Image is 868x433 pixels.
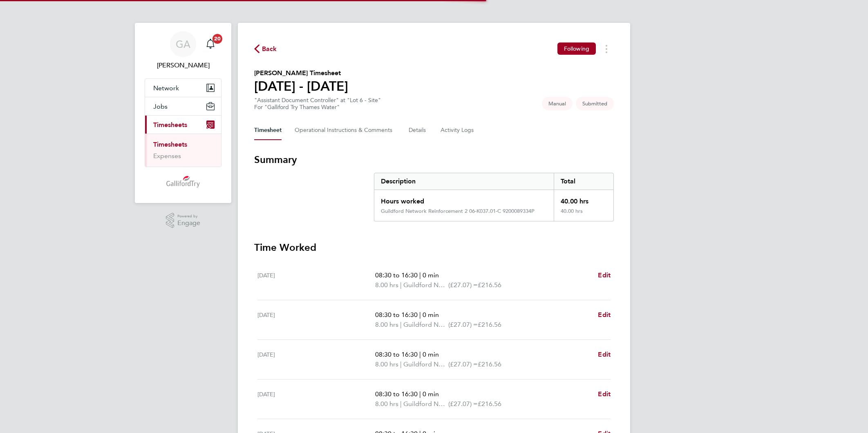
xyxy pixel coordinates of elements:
[403,280,448,290] span: Guildford Network Reinforcement 2 06-K037.01-C 9200089334P
[598,270,611,280] a: Edit
[153,84,179,92] span: Network
[419,350,421,358] span: |
[423,390,439,398] span: 0 min
[598,311,611,319] span: Edit
[153,103,168,110] span: Jobs
[400,360,402,368] span: |
[145,79,221,97] button: Network
[423,350,439,358] span: 0 min
[423,311,439,319] span: 0 min
[145,175,221,188] a: Go to home page
[254,121,282,140] button: Timesheet
[598,350,611,358] span: Edit
[375,360,398,368] span: 8.00 hrs
[145,97,221,115] button: Jobs
[254,78,348,94] h1: [DATE] - [DATE]
[478,400,501,408] span: £216.56
[202,31,219,57] a: 20
[448,321,478,328] span: (£27.07) =
[554,190,613,208] div: 40.00 hrs
[375,321,398,328] span: 8.00 hrs
[419,311,421,319] span: |
[254,97,381,111] div: "Assistant Document Controller" at "Lot 6 - Site"
[478,321,501,328] span: £216.56
[145,134,221,167] div: Timesheets
[576,97,614,110] span: This timesheet is Submitted.
[403,320,448,330] span: Guildford Network Reinforcement 2 06-K037.01-C 9200089334P
[295,121,396,140] button: Operational Instructions & Comments
[400,400,402,408] span: |
[375,390,418,398] span: 08:30 to 16:30
[166,213,201,228] a: Powered byEngage
[257,389,375,409] div: [DATE]
[564,45,589,52] span: Following
[254,104,381,111] div: For "Galliford Try Thames Water"
[153,152,181,160] a: Expenses
[554,208,613,221] div: 40.00 hrs
[542,97,573,110] span: This timesheet was manually created.
[254,153,614,166] h3: Summary
[598,271,611,279] span: Edit
[448,400,478,408] span: (£27.07) =
[598,390,611,398] span: Edit
[419,390,421,398] span: |
[400,321,402,328] span: |
[598,389,611,399] a: Edit
[375,311,418,319] span: 08:30 to 16:30
[375,281,398,289] span: 8.00 hrs
[598,310,611,320] a: Edit
[374,190,554,208] div: Hours worked
[145,116,221,134] button: Timesheets
[403,359,448,369] span: Guildford Network Reinforcement 2 06-K037.01-C 9200089334P
[557,42,596,55] button: Following
[403,399,448,409] span: Guildford Network Reinforcement 2 06-K037.01-C 9200089334P
[257,270,375,290] div: [DATE]
[177,213,200,220] span: Powered by
[419,271,421,279] span: |
[262,44,277,54] span: Back
[478,360,501,368] span: £216.56
[153,121,187,129] span: Timesheets
[448,281,478,289] span: (£27.07) =
[177,220,200,227] span: Engage
[153,141,187,148] a: Timesheets
[598,350,611,359] a: Edit
[375,350,418,358] span: 08:30 to 16:30
[254,241,614,254] h3: Time Worked
[257,350,375,369] div: [DATE]
[166,175,200,188] img: gallifordtry-logo-retina.png
[374,173,614,221] div: Summary
[145,60,221,70] span: Gary Attwell
[448,360,478,368] span: (£27.07) =
[375,400,398,408] span: 8.00 hrs
[478,281,501,289] span: £216.56
[374,173,554,190] div: Description
[254,68,348,78] h2: [PERSON_NAME] Timesheet
[441,121,475,140] button: Activity Logs
[213,34,222,44] span: 20
[135,23,231,203] nav: Main navigation
[375,271,418,279] span: 08:30 to 16:30
[599,42,614,55] button: Timesheets Menu
[423,271,439,279] span: 0 min
[257,310,375,330] div: [DATE]
[381,208,535,214] div: Guildford Network Reinforcement 2 06-K037.01-C 9200089334P
[409,121,427,140] button: Details
[254,44,277,54] button: Back
[400,281,402,289] span: |
[176,39,190,49] span: GA
[145,31,221,70] a: GA[PERSON_NAME]
[554,173,613,190] div: Total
